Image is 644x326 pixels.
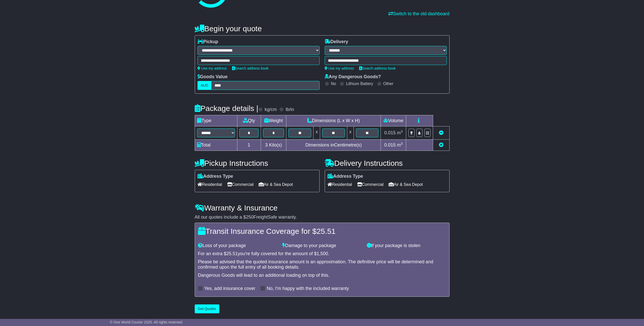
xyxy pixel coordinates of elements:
[204,286,255,291] label: Yes, add insurance cover
[265,107,277,112] label: kg/cm
[384,142,396,148] span: 0.015
[325,74,381,80] label: Any Dangerous Goods?
[364,243,449,249] div: If your package is stolen
[401,129,403,133] sup: 3
[195,215,450,220] div: All our quotes include a $ FreightSafe warranty.
[347,126,354,140] td: x
[197,181,222,188] span: Residential
[331,81,336,86] label: No
[261,140,286,151] td: Kilo(s)
[246,215,254,220] span: 250
[197,66,227,70] a: Use my address
[381,115,406,126] td: Volume
[267,286,349,291] label: No, I'm happy with the included warranty
[280,243,364,249] div: Damage to your package
[226,251,238,256] span: 25.51
[195,204,450,212] h4: Warranty & Insurance
[195,104,258,112] h4: Package details |
[198,251,446,257] div: For an extra $ you're fully covered for the amount of $ .
[195,243,280,249] div: Loss of your package
[195,304,220,313] button: Get Quotes
[397,142,403,148] span: m
[389,181,423,188] span: Air & Sea Depot
[197,39,218,45] label: Pickup
[383,81,393,86] label: Other
[325,66,354,70] a: Use my address
[359,66,396,70] a: Search address book
[325,39,348,45] label: Delivery
[286,115,381,126] td: Dimensions (L x W x H)
[325,159,450,167] h4: Delivery Instructions
[198,259,446,270] div: Please be advised that the quoted insurance amount is an approximation. The definitive price will...
[195,115,237,126] td: Type
[388,11,449,16] a: Switch to the old dashboard
[286,107,294,112] label: lb/in
[397,130,403,135] span: m
[237,140,261,151] td: 1
[198,273,446,278] div: Dangerous Goods will lead to an additional loading on top of this.
[317,251,328,256] span: 1,500
[286,140,381,151] td: Dimensions in Centimetre(s)
[401,142,403,145] sup: 3
[227,181,254,188] span: Commercial
[439,142,443,148] a: Add new item
[439,130,443,135] a: Remove this item
[265,142,268,148] span: 3
[110,320,183,324] span: © One World Courier 2025. All rights reserved.
[317,227,336,235] span: 25.51
[197,81,212,90] label: AUD
[313,126,320,140] td: x
[261,115,286,126] td: Weight
[195,24,450,33] h4: Begin your quote
[195,159,320,167] h4: Pickup Instructions
[327,174,363,179] label: Address Type
[237,115,261,126] td: Qty
[232,66,269,70] a: Search address book
[346,81,373,86] label: Lithium Battery
[197,174,233,179] label: Address Type
[357,181,384,188] span: Commercial
[197,74,228,80] label: Goods Value
[198,227,446,235] h4: Transit Insurance Coverage for $
[384,130,396,135] span: 0.015
[327,181,352,188] span: Residential
[195,140,237,151] td: Total
[259,181,293,188] span: Air & Sea Depot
